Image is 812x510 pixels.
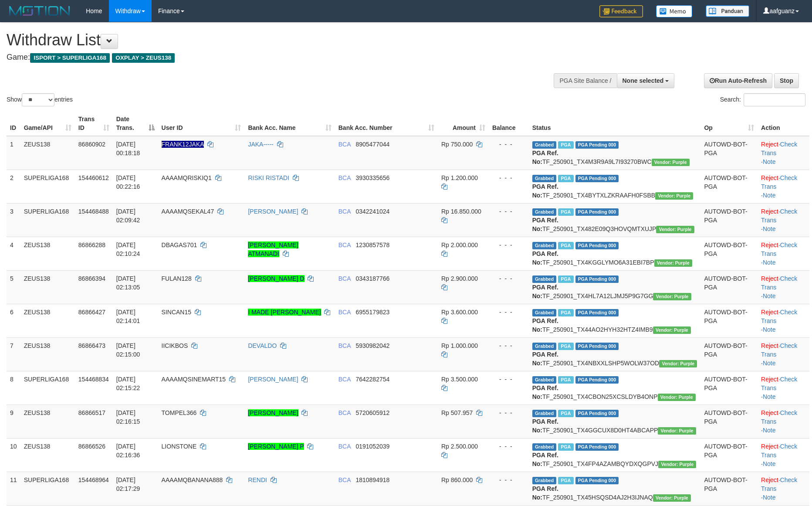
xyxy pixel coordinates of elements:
td: ZEUS138 [20,337,75,371]
td: 5 [7,270,20,304]
span: Marked by aafnonsreyleab [558,208,573,216]
input: Search: [744,93,805,106]
span: PGA Pending [575,275,619,283]
th: Bank Acc. Name: activate to sort column ascending [244,111,335,136]
span: Rp 1.000.000 [441,342,478,349]
select: Showentries [22,93,54,106]
a: Reject [761,476,778,483]
a: Reject [761,309,778,316]
td: AUTOWD-BOT-PGA [700,472,758,505]
span: [DATE] 02:15:22 [116,376,140,391]
td: TF_250901_TX4BYTXLZKRAAFH0FSBB [529,170,701,203]
td: TF_250901_TX4M3R9A9L7I93270BWC [529,136,701,170]
th: Game/API: activate to sort column ascending [20,111,75,136]
a: Check Trans [761,174,797,190]
span: BCA [338,309,351,316]
td: · · [758,304,809,337]
span: AAAAMQSINEMART15 [162,376,226,383]
span: Vendor URL: https://trx4.1velocity.biz [653,494,691,502]
span: Marked by aafpengsreynich [558,275,573,283]
span: Marked by aafpengsreynich [558,343,573,350]
td: AUTOWD-BOT-PGA [700,337,758,371]
img: MOTION_logo.png [7,4,73,17]
a: Check Trans [761,241,797,257]
span: 86860902 [78,141,105,148]
span: Rp 3.500.000 [441,376,478,383]
td: · · [758,337,809,371]
label: Search: [720,93,805,106]
span: OXPLAY > ZEUS138 [112,53,175,63]
a: Run Auto-Refresh [704,73,772,88]
a: Reject [761,241,778,248]
a: RENDI [248,476,267,483]
span: [DATE] 02:16:36 [116,443,140,459]
span: AAAAMQRISKIQ1 [162,174,212,181]
div: - - - [492,173,525,182]
th: Bank Acc. Number: activate to sort column ascending [335,111,438,136]
span: FULAN128 [162,275,192,282]
td: SUPERLIGA168 [20,472,75,505]
span: BCA [338,275,351,282]
td: AUTOWD-BOT-PGA [700,170,758,203]
span: BCA [338,141,351,148]
span: BCA [338,409,351,416]
a: Note [763,427,776,434]
span: 86866427 [78,309,105,316]
b: PGA Ref. No: [532,250,558,266]
a: Reject [761,443,778,450]
span: [DATE] 02:10:24 [116,241,140,257]
td: · · [758,270,809,304]
span: 86866517 [78,409,105,416]
span: AAAAMQBANANA888 [162,476,223,483]
th: Amount: activate to sort column ascending [438,111,489,136]
span: PGA Pending [575,141,619,149]
td: 11 [7,472,20,505]
span: ISPORT > SUPERLIGA168 [30,53,110,63]
td: AUTOWD-BOT-PGA [700,438,758,472]
td: TF_250901_TX45HSQSD4AJ2H3IJNAQ [529,472,701,505]
td: · · [758,371,809,405]
span: PGA Pending [575,376,619,384]
span: None selected [623,77,664,84]
th: Op: activate to sort column ascending [700,111,758,136]
span: Copy 1810894918 to clipboard [355,476,389,483]
a: Check Trans [761,309,797,324]
a: Note [763,494,776,501]
span: BCA [338,342,351,349]
td: 1 [7,136,20,170]
b: PGA Ref. No: [532,485,558,501]
span: Vendor URL: https://trx4.1velocity.biz [654,259,692,267]
span: Copy 6955179823 to clipboard [355,309,389,316]
span: Marked by aafpengsreynich [558,410,573,417]
td: AUTOWD-BOT-PGA [700,136,758,170]
span: PGA Pending [575,309,619,316]
td: ZEUS138 [20,237,75,270]
td: · · [758,237,809,270]
span: Rp 2.500.000 [441,443,478,450]
a: [PERSON_NAME] [248,376,298,383]
span: AAAAMQSEKAL47 [162,208,214,215]
span: 86866394 [78,275,105,282]
a: Check Trans [761,443,797,459]
a: Check Trans [761,208,797,224]
span: Vendor URL: https://trx4.1velocity.biz [658,394,696,401]
b: PGA Ref. No: [532,183,558,199]
span: Grabbed [532,275,557,283]
div: - - - [492,140,525,149]
h4: Game: [7,53,533,62]
span: BCA [338,476,351,483]
div: PGA Site Balance / [554,73,616,88]
button: None selected [617,73,675,88]
b: PGA Ref. No: [532,284,558,299]
div: - - - [492,442,525,451]
a: Note [763,292,776,299]
span: Vendor URL: https://trx4.1velocity.biz [652,159,690,166]
span: 154460612 [78,174,109,181]
th: Balance [489,111,529,136]
h1: Withdraw List [7,31,533,49]
span: DBAGAS701 [162,241,197,248]
td: 2 [7,170,20,203]
td: · · [758,203,809,237]
span: BCA [338,241,351,248]
span: 86866288 [78,241,105,248]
